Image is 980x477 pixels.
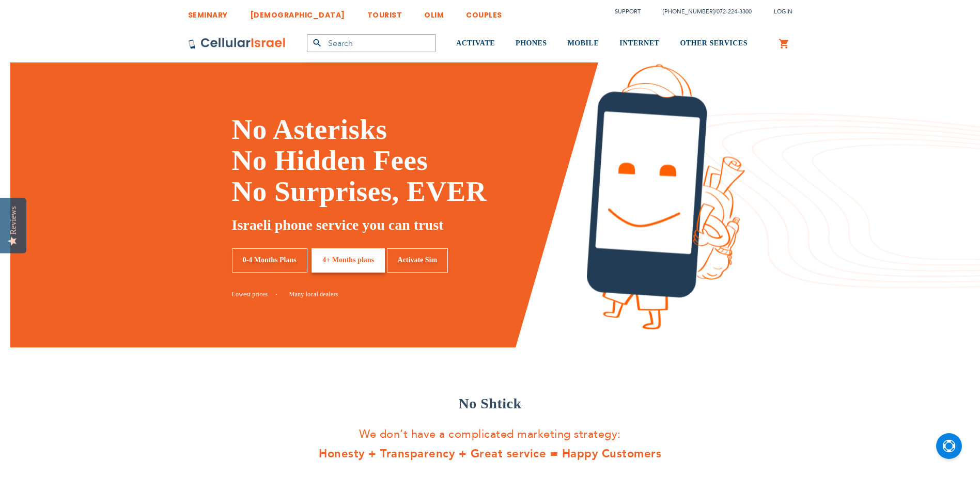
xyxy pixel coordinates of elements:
[232,248,307,273] a: 0-4 Months Plans
[663,8,714,15] a: [PHONE_NUMBER]
[188,3,228,22] a: SEMINARY
[307,34,436,52] input: Search
[456,39,495,47] span: ACTIVATE
[250,3,345,22] a: [DEMOGRAPHIC_DATA]
[774,8,792,15] span: Login
[615,8,641,15] a: Support
[466,3,502,22] a: COUPLES
[568,24,599,63] a: MOBILE
[619,24,659,63] a: INTERNET
[680,39,748,47] span: OTHER SERVICES
[652,4,752,19] li: /
[312,248,385,273] a: 4+ Months plans
[232,291,277,298] a: Lowest prices
[424,3,444,22] a: OLIM
[717,8,752,15] a: 072-224-3300
[188,37,286,50] img: Cellular Israel Logo
[367,3,402,22] a: TOURIST
[289,291,338,298] a: Many local dealers
[568,39,599,47] span: MOBILE
[516,24,547,63] a: PHONES
[188,424,792,464] p: We don’t have a complicated marketing strategy:
[680,24,748,63] a: OTHER SERVICES
[456,24,495,63] a: ACTIVATE
[619,39,659,47] span: INTERNET
[387,248,448,273] a: Activate Sim
[232,114,571,207] h1: No Asterisks No Hidden Fees No Surprises, EVER
[516,39,547,47] span: PHONES
[188,393,792,414] h3: No Shtick
[188,444,792,464] strong: Honesty + Transparency + Great service = Happy Customers
[9,206,18,234] div: Reviews
[232,215,571,235] h5: Israeli phone service you can trust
